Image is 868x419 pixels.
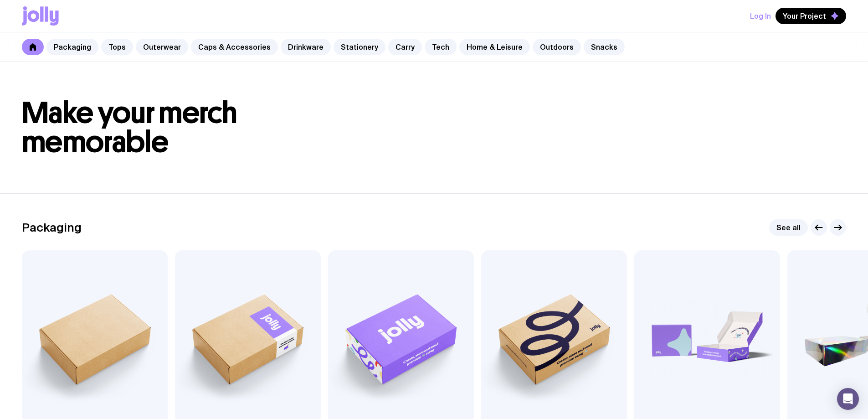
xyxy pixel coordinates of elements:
[136,39,188,55] a: Outerwear
[191,39,278,55] a: Caps & Accessories
[281,39,331,55] a: Drinkware
[101,39,133,55] a: Tops
[776,8,846,24] button: Your Project
[837,388,859,410] div: Open Intercom Messenger
[334,39,385,55] a: Stationery
[22,95,237,160] span: Make your merch memorable
[584,39,625,55] a: Snacks
[388,39,422,55] a: Carry
[533,39,581,55] a: Outdoors
[750,8,771,24] button: Log In
[425,39,457,55] a: Tech
[46,39,98,55] a: Packaging
[22,221,82,234] h2: Packaging
[783,11,826,21] span: Your Project
[459,39,530,55] a: Home & Leisure
[769,219,808,236] a: See all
